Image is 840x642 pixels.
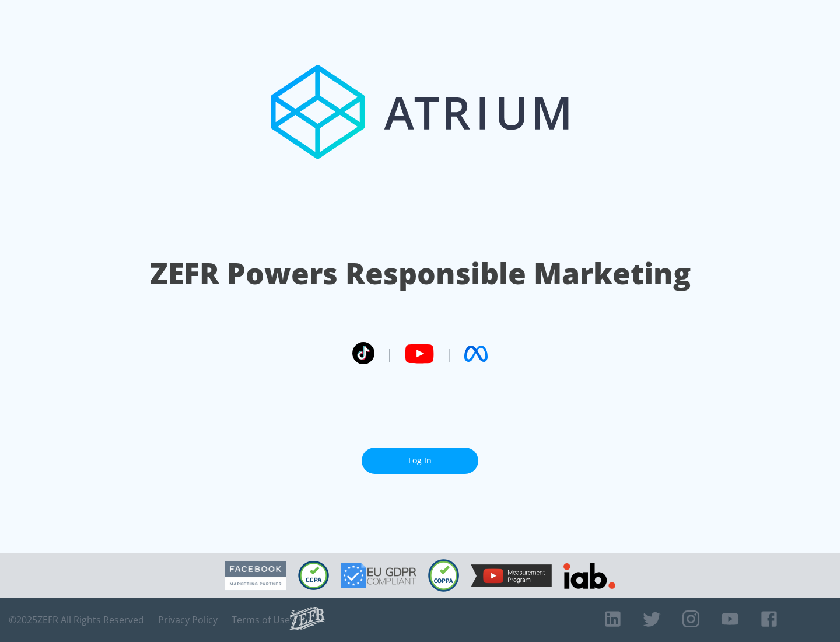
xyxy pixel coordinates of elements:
span: | [386,345,393,362]
img: COPPA Compliant [428,559,459,592]
a: Privacy Policy [158,614,218,626]
a: Terms of Use [232,614,290,626]
a: Log In [362,448,478,474]
img: GDPR Compliant [341,563,416,588]
h1: ZEFR Powers Responsible Marketing [150,253,691,294]
span: | [446,345,453,362]
img: CCPA Compliant [298,561,329,590]
span: © 2025 ZEFR All Rights Reserved [9,614,144,626]
img: Facebook Marketing Partner [225,561,286,591]
img: IAB [563,563,615,589]
img: YouTube Measurement Program [471,564,552,587]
